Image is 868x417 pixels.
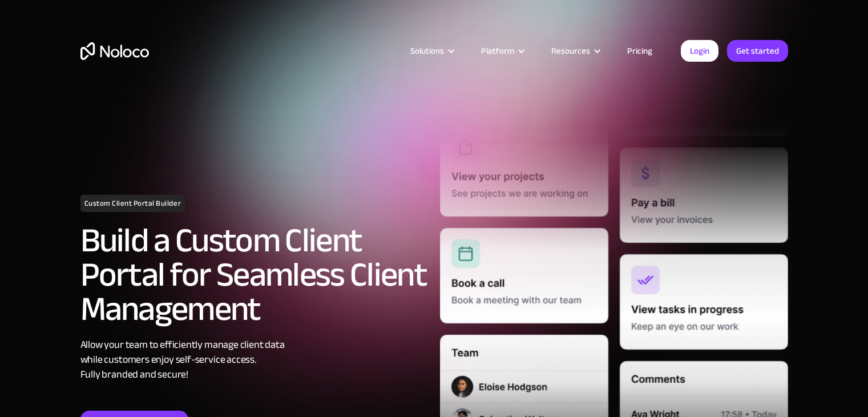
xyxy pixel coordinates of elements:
[727,40,788,62] a: Get started
[613,43,667,58] a: Pricing
[80,338,429,382] div: Allow your team to efficiently manage client data while customers enjoy self-service access. Full...
[396,43,467,58] div: Solutions
[551,43,590,58] div: Resources
[80,195,185,212] h1: Custom Client Portal Builder
[80,42,149,60] a: home
[410,43,444,58] div: Solutions
[537,43,613,58] div: Resources
[681,40,718,62] a: Login
[467,43,537,58] div: Platform
[481,43,514,58] div: Platform
[80,223,429,326] h2: Build a Custom Client Portal for Seamless Client Management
